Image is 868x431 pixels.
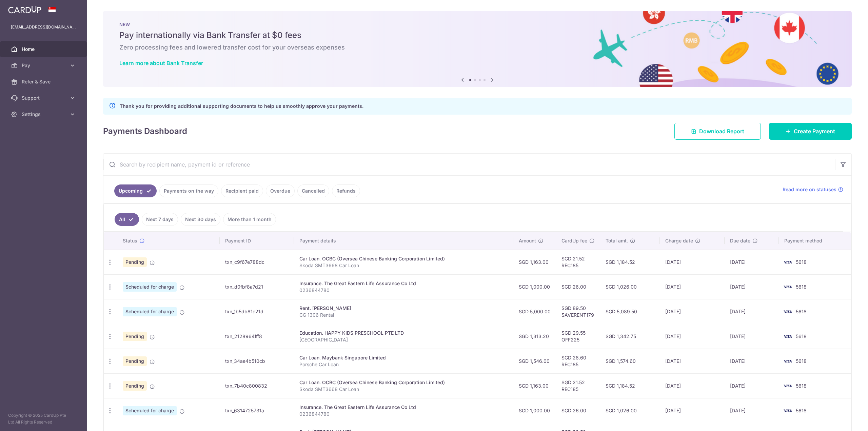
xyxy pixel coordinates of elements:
img: Bank transfer banner [103,11,852,87]
td: SGD 29.55 OFF225 [556,324,600,349]
td: txn_d0fbf8a7d21 [220,274,294,299]
th: Payment ID [220,232,294,250]
td: SGD 1,342.75 [600,324,659,349]
span: Read more on statuses [783,186,836,193]
a: Payments on the way [159,184,218,197]
span: Pending [123,332,147,341]
span: Create Payment [794,127,835,135]
span: Support [22,95,66,101]
span: 5618 [796,408,807,413]
span: Settings [22,111,66,118]
td: txn_1b5db81c21d [220,299,294,324]
div: Insurance. The Great Eastern Life Assurance Co Ltd [299,404,508,411]
a: Learn more about Bank Transfer [119,60,203,66]
a: All [115,213,139,226]
span: Download Report [699,127,744,135]
span: 5618 [796,259,807,265]
span: Amount [519,237,536,244]
a: Create Payment [769,123,852,140]
td: [DATE] [725,373,779,398]
p: Porsche Car Loan [299,361,508,368]
div: Car Loan. OCBC (Oversea Chinese Banking Corporation Limited) [299,255,508,262]
div: Education. HAPPY KIDS PRESCHOOL PTE LTD [299,330,508,336]
td: SGD 5,089.50 [600,299,659,324]
span: Scheduled for charge [123,282,177,292]
img: Bank Card [781,283,794,291]
th: Payment method [779,232,851,250]
td: [DATE] [660,373,725,398]
td: [DATE] [660,274,725,299]
td: [DATE] [725,274,779,299]
td: SGD 5,000.00 [513,299,556,324]
span: Home [22,46,66,53]
td: SGD 1,184.52 [600,373,659,398]
td: [DATE] [725,250,779,274]
span: Pending [123,257,147,267]
td: SGD 26.00 [556,398,600,423]
a: Read more on statuses [783,186,843,193]
span: 5618 [796,284,807,290]
img: Bank Card [781,258,794,266]
td: [DATE] [725,324,779,349]
td: txn_7b40c800832 [220,373,294,398]
span: 5618 [796,309,807,314]
td: [DATE] [660,250,725,274]
a: Refunds [332,184,360,197]
td: SGD 1,000.00 [513,398,556,423]
td: SGD 1,313.20 [513,324,556,349]
p: CG 1306 Rental [299,312,508,318]
td: SGD 1,026.00 [600,274,659,299]
p: NEW [119,22,835,27]
img: Bank Card [781,357,794,365]
span: CardUp fee [561,237,587,244]
td: SGD 1,574.60 [600,349,659,373]
td: [DATE] [660,299,725,324]
td: [DATE] [725,349,779,373]
h4: Payments Dashboard [103,125,187,137]
a: Overdue [266,184,295,197]
td: txn_34ae4b510cb [220,349,294,373]
th: Payment details [294,232,513,250]
td: txn_c9f67e788dc [220,250,294,274]
p: 0236844780 [299,411,508,417]
span: Total amt. [606,237,628,244]
h5: Pay internationally via Bank Transfer at $0 fees [119,30,835,41]
span: Pending [123,356,147,366]
span: Pending [123,381,147,391]
img: CardUp [8,5,41,14]
td: txn_2128964fff8 [220,324,294,349]
td: [DATE] [660,324,725,349]
h6: Zero processing fees and lowered transfer cost for your overseas expenses [119,43,835,52]
p: 0236844780 [299,287,508,294]
input: Search by recipient name, payment id or reference [103,154,835,175]
td: [DATE] [660,398,725,423]
p: Skoda SMT3668 Car Loan [299,386,508,393]
span: Due date [730,237,750,244]
td: SGD 1,026.00 [600,398,659,423]
td: SGD 89.50 SAVERENT179 [556,299,600,324]
p: [EMAIL_ADDRESS][DOMAIN_NAME] [11,24,76,31]
td: SGD 28.60 REC185 [556,349,600,373]
img: Bank Card [781,407,794,415]
div: Rent. [PERSON_NAME] [299,305,508,312]
a: Recipient paid [221,184,263,197]
a: Next 7 days [142,213,178,226]
div: Car Loan. OCBC (Oversea Chinese Banking Corporation Limited) [299,379,508,386]
td: txn_6314725731a [220,398,294,423]
td: SGD 21.52 REC185 [556,250,600,274]
span: Scheduled for charge [123,307,177,316]
span: Status [123,237,137,244]
td: [DATE] [725,299,779,324]
span: 5618 [796,333,807,339]
div: Car Loan. Maybank Singapore Limited [299,354,508,361]
span: Pay [22,62,66,69]
a: Next 30 days [181,213,220,226]
td: SGD 1,163.00 [513,250,556,274]
span: 5618 [796,358,807,364]
a: Cancelled [297,184,329,197]
span: Charge date [665,237,693,244]
a: Download Report [674,123,761,140]
td: SGD 1,000.00 [513,274,556,299]
td: [DATE] [725,398,779,423]
td: SGD 21.52 REC185 [556,373,600,398]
